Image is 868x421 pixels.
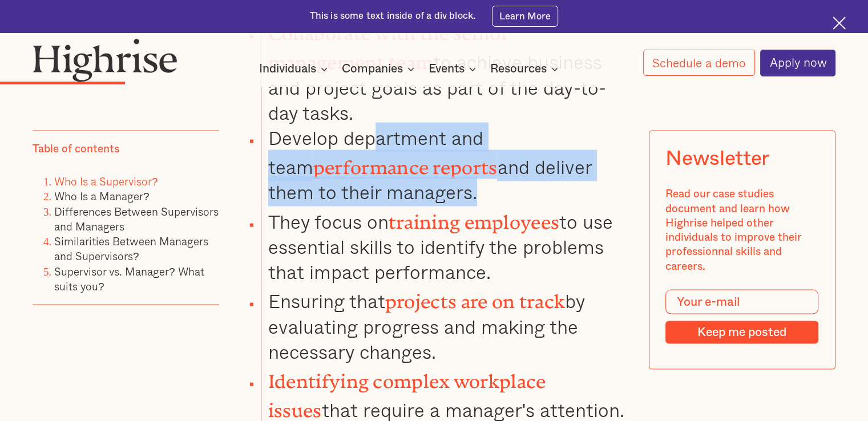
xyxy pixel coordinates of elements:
[261,125,629,205] li: Develop department and team and deliver them to their managers.
[54,203,219,234] a: Differences Between Supervisors and Managers
[33,141,119,156] div: Table of contents
[666,290,819,344] form: Modal Form
[490,62,562,76] div: Resources
[666,187,819,274] div: Read our case studies document and learn how Highrise helped other individuals to improve their p...
[261,284,629,364] li: Ensuring that by evaluating progress and making the necessary changes.
[261,205,629,285] li: They focus on to use essential skills to identify the problems that impact performance.
[54,172,158,189] a: Who Is a Supervisor?
[429,62,465,76] div: Events
[666,321,819,343] input: Keep me posted
[342,62,403,76] div: Companies
[389,211,559,224] strong: training employees
[760,50,835,76] a: Apply now
[833,17,846,30] img: Cross icon
[313,156,498,169] strong: performance reports
[666,147,769,171] div: Newsletter
[33,38,177,82] img: Highrise logo
[54,232,208,264] a: Similarities Between Managers and Supervisors?
[492,6,559,26] a: Learn More
[643,50,755,76] a: Schedule a demo
[310,10,476,23] div: This is some text inside of a div block.
[666,290,819,314] input: Your e-mail
[259,62,331,76] div: Individuals
[385,290,565,303] strong: projects are on track
[342,62,418,76] div: Companies
[54,262,204,294] a: Supervisor vs. Manager? What suits you?
[259,62,316,76] div: Individuals
[54,188,150,204] a: Who Is a Manager?
[490,62,547,76] div: Resources
[429,62,479,76] div: Events
[268,370,546,412] strong: Identifying complex workplace issues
